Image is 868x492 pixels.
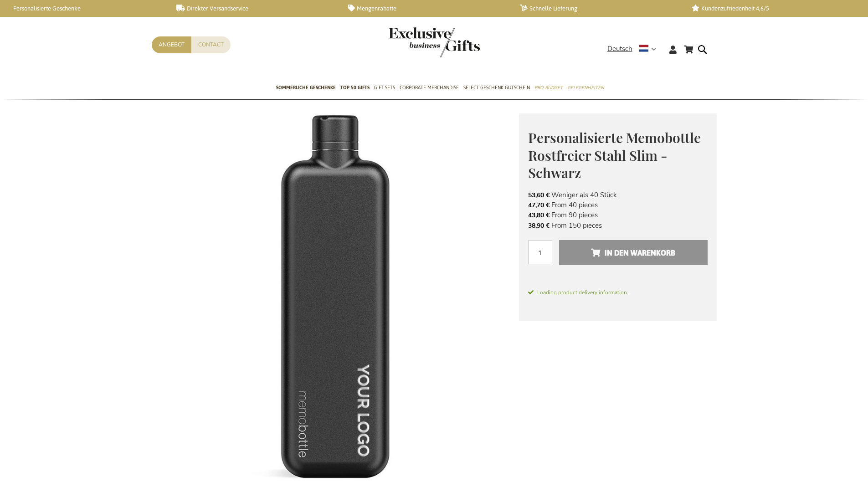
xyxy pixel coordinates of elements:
[176,5,334,12] a: Direkter Versandservice
[534,83,563,92] span: Pro Budget
[567,77,604,100] a: Gelegenheiten
[528,201,550,210] span: 47,70 €
[400,77,459,100] a: Corporate Merchandise
[5,5,162,12] a: Personalisierte Geschenke
[152,36,191,53] a: Angebot
[528,210,708,220] li: From 90 pieces
[463,77,530,100] a: Select Geschenk Gutschein
[374,83,395,92] span: Gift Sets
[520,5,677,12] a: Schnelle Lieferung
[607,44,632,54] span: Deutsch
[692,5,849,12] a: Kundenzufriedenheit 4,6/5
[348,5,505,12] a: Mengenrabatte
[528,190,708,200] li: Weniger als 40 Stück
[191,36,231,53] a: Contact
[389,27,480,57] img: Exclusive Business gifts logo
[463,83,530,92] span: Select Geschenk Gutschein
[528,220,708,231] li: From 150 pieces
[528,211,550,220] span: 43,80 €
[389,27,434,57] a: store logo
[152,113,519,481] img: Personalisierte Memobottle Rostfreier Stahl Slim - Schwarz
[374,77,395,100] a: Gift Sets
[528,191,550,200] span: 53,60 €
[567,83,604,92] span: Gelegenheiten
[528,240,552,264] input: Menge
[276,83,336,92] span: Sommerliche geschenke
[528,128,701,182] span: Personalisierte Memobottle Rostfreier Stahl Slim - Schwarz
[340,77,370,100] a: TOP 50 Gifts
[528,221,550,230] span: 38,90 €
[276,77,336,100] a: Sommerliche geschenke
[534,77,563,100] a: Pro Budget
[528,288,708,297] span: Loading product delivery information.
[340,83,370,92] span: TOP 50 Gifts
[528,200,708,210] li: From 40 pieces
[400,83,459,92] span: Corporate Merchandise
